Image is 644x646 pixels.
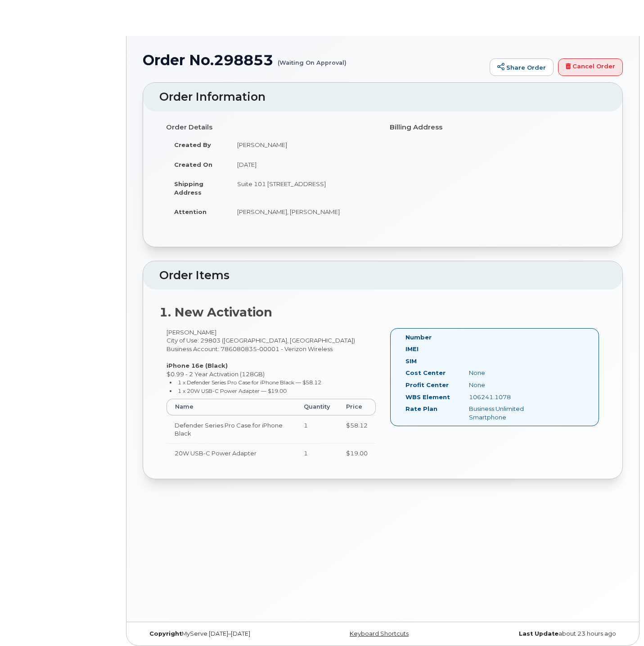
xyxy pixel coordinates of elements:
[338,415,376,443] td: $58.12
[143,630,303,637] div: MyServe [DATE]–[DATE]
[490,58,554,76] a: Share Order
[178,388,287,394] small: 1 x 20W USB-C Power Adapter — $19.00
[143,52,485,68] h1: Order No.298853
[463,630,623,637] div: about 23 hours ago
[390,124,600,131] h4: Billing Address
[519,630,558,637] strong: Last Update
[229,135,376,155] td: [PERSON_NAME]
[296,415,338,443] td: 1
[229,202,376,222] td: [PERSON_NAME], [PERSON_NAME]
[405,381,449,389] label: Profit Center
[405,393,450,401] label: WBS Element
[229,174,376,202] td: Suite 101 [STREET_ADDRESS]
[462,381,551,389] div: None
[338,443,376,463] td: $19.00
[167,399,296,415] th: Name
[338,399,376,415] th: Price
[405,357,417,365] label: SIM
[462,393,551,401] div: 106241.1078
[296,399,338,415] th: Quantity
[159,305,272,320] strong: 1. New Activation
[149,630,182,637] strong: Copyright
[167,443,296,463] td: 20W USB-C Power Adapter
[174,208,207,215] strong: Attention
[174,161,212,168] strong: Created On
[405,345,419,353] label: IMEI
[462,405,551,421] div: Business Unlimited Smartphone
[174,141,211,148] strong: Created By
[350,630,409,637] a: Keyboard Shortcuts
[159,328,383,471] div: [PERSON_NAME] City of Use: 29803 ([GEOGRAPHIC_DATA], [GEOGRAPHIC_DATA]) Business Account: 7860808...
[405,333,432,342] label: Number
[558,58,623,76] a: Cancel Order
[405,405,437,413] label: Rate Plan
[166,124,376,131] h4: Order Details
[159,91,606,103] h2: Order Information
[159,269,606,282] h2: Order Items
[278,52,347,66] small: (Waiting On Approval)
[296,443,338,463] td: 1
[229,155,376,174] td: [DATE]
[167,362,228,369] strong: iPhone 16e (Black)
[167,415,296,443] td: Defender Series Pro Case for iPhone Black
[405,369,446,377] label: Cost Center
[178,379,321,386] small: 1 x Defender Series Pro Case for iPhone Black — $58.12
[174,180,203,196] strong: Shipping Address
[462,369,551,377] div: None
